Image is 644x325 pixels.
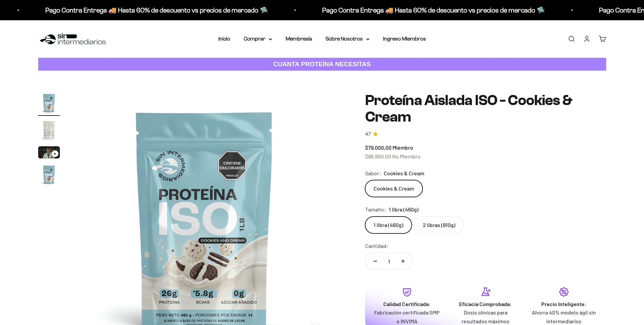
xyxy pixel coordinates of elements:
[38,119,60,141] img: Proteína Aislada ISO - Cookies & Cream
[541,301,587,307] strong: Precio Inteligente:
[302,5,525,16] p: Pago Contra Entrega 🚚 Hasta 60% de descuento vs precios de mercado 🛸
[244,34,272,43] summary: Comprar
[365,205,386,214] legend: Tamaño:
[389,205,419,214] span: 1 libra (460g)
[38,119,60,143] button: Ir al artículo 2
[38,58,606,71] a: CUANTA PROTEÍNA NECESITAS
[326,34,369,43] summary: Sobre Nosotros
[365,92,606,125] h1: Proteína Aislada ISO - Cookies & Cream
[365,253,385,269] button: Reducir cantidad
[384,169,424,178] span: Cookies & Cream
[365,130,606,138] a: 4.74.7 de 5.0 estrellas
[365,144,391,151] span: $79.000,00
[365,130,371,138] span: 4.7
[38,92,60,116] button: Ir al artículo 1
[286,36,312,42] a: Membresía
[38,146,60,160] button: Ir al artículo 3
[218,36,230,42] a: Inicio
[383,301,431,307] strong: Calidad Certificada:
[38,92,60,114] img: Proteína Aislada ISO - Cookies & Cream
[273,60,371,68] strong: CUANTA PROTEÍNA NECESITAS
[392,153,421,159] span: No Miembro
[38,164,60,185] img: Proteína Aislada ISO - Cookies & Cream
[392,144,413,151] span: Miembro
[383,36,426,42] a: Ingreso Miembros
[393,253,413,269] button: Aumentar cantidad
[365,242,388,250] label: Cantidad:
[365,169,381,178] legend: Sabor:
[365,153,391,159] span: $86.900,00
[459,301,512,307] strong: Eficacia Comprobada:
[38,164,60,187] button: Ir al artículo 4
[25,5,248,16] p: Pago Contra Entrega 🚚 Hasta 60% de descuento vs precios de mercado 🛸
